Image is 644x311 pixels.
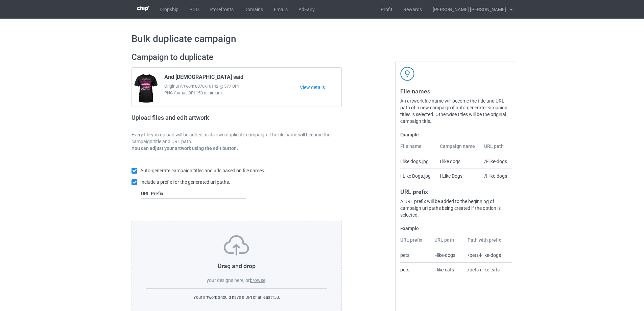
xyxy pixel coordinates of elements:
[436,169,481,183] td: I Like Dogs
[400,262,431,277] td: pets
[400,143,436,154] th: File name
[164,74,243,83] span: And [DEMOGRAPHIC_DATA] said
[141,190,246,197] label: URL Prefix
[224,235,249,256] img: svg+xml;base64,PD94bWwgdmVyc2lvbj0iMS4wIiBlbmNvZGluZz0iVVRGLTgiPz4KPHN2ZyB3aWR0aD0iNzVweCIgaGVpZ2...
[431,237,464,248] th: URL path
[132,131,342,145] p: Every file you upload will be added as its own duplicate campaign. The file name will become the ...
[400,237,431,248] th: URL prefix
[400,131,512,138] label: Example
[464,237,512,248] th: Path with prefix
[146,262,327,270] h3: Drag and drop
[132,114,258,127] h2: Upload files and edit artwork
[140,168,265,173] span: Auto-generate campaign titles and urls based on file names.
[400,248,431,262] td: pets
[300,84,341,91] a: View details
[400,87,512,95] h3: File names
[400,97,512,125] div: An artwork file name will become the title and URL path of a new campaign if auto-generate campai...
[400,225,512,232] label: Example
[480,143,512,154] th: URL path
[480,169,512,183] td: /i-like-dogs
[431,248,464,262] td: i-like-dogs
[265,277,267,283] span: .
[400,67,414,81] img: svg+xml;base64,PD94bWwgdmVyc2lvbj0iMS4wIiBlbmNvZGluZz0iVVRGLTgiPz4KPHN2ZyB3aWR0aD0iNDJweCIgaGVpZ2...
[140,179,230,185] span: Include a prefix for the generated url paths.
[164,90,300,96] span: PNG format, DPI 150 minimum
[250,277,265,283] label: browse
[400,198,512,218] div: A URL prefix will be added to the beginning of campaign url paths being created if the option is ...
[480,154,512,169] td: /i-like-dogs
[207,277,250,283] span: your designs here, or
[464,262,512,277] td: /pets-i-like-cats
[164,83,300,90] span: Original Artwork 8070x10142 @ 577 DPI
[436,143,481,154] th: Campaign name
[400,169,436,183] td: I Like Dogs.jpg
[193,295,280,300] span: Your artwork should have a DPI of at least 150 .
[436,154,481,169] td: I like dogs
[137,6,149,11] img: 3d383065fc803cdd16c62507c020ddf8.png
[431,262,464,277] td: i-like-cats
[427,1,506,18] div: [PERSON_NAME] [PERSON_NAME]
[400,188,512,196] h3: URL prefix
[400,154,436,169] td: I like dogs.jpg
[132,33,512,45] h1: Bulk duplicate campaign
[132,52,342,63] h2: Campaign to duplicate
[132,146,238,151] b: You can adjust your artwork using the edit button.
[464,248,512,262] td: /pets-i-like-dogs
